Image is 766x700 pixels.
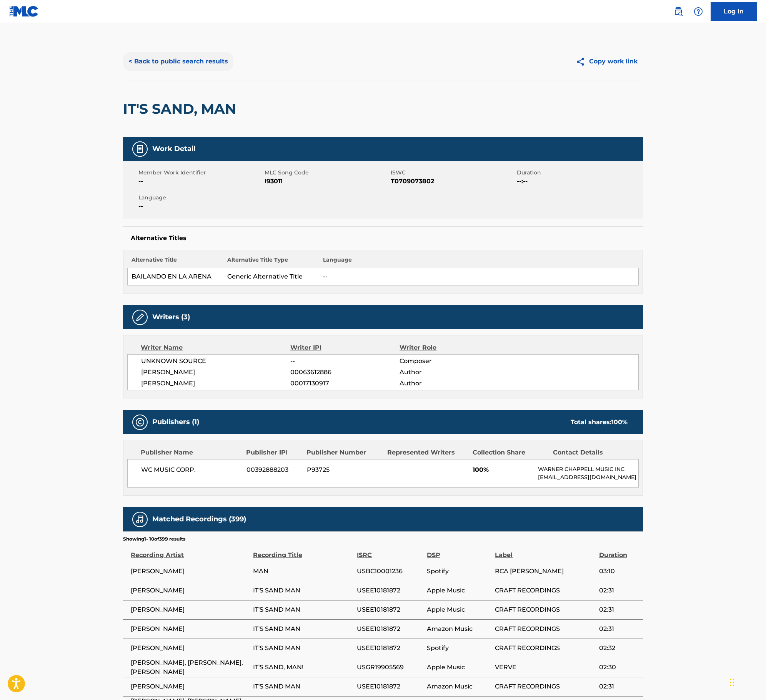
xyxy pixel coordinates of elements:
span: Author [400,368,499,377]
button: < Back to public search results [123,52,233,71]
span: USEE10181872 [357,624,423,634]
span: 02:30 [599,663,639,672]
iframe: Chat Widget [728,663,766,700]
span: Spotify [427,644,491,653]
span: CRAFT RECORDINGS [495,644,595,653]
div: Contact Details [553,448,628,457]
td: Generic Alternative Title [223,268,319,285]
span: 02:31 [599,624,639,634]
span: 02:31 [599,682,639,691]
td: -- [319,268,639,285]
span: Author [400,379,499,388]
td: BAILANDO EN LA ARENA [128,268,223,285]
span: 02:32 [599,644,639,653]
span: -- [290,357,400,366]
span: 100% [473,465,532,474]
span: IT'S SAND MAN [253,586,353,595]
div: Publisher Name [141,448,240,457]
h5: Matched Recordings (399) [152,515,246,524]
button: Copy work link [570,52,643,71]
span: [PERSON_NAME] [131,644,249,653]
span: T0709073802 [391,177,515,186]
p: WARNER CHAPPELL MUSIC INC [538,465,638,473]
span: IT'S SAND MAN [253,682,353,691]
div: Publisher IPI [246,448,301,457]
span: 100 % [611,418,628,426]
span: --:-- [517,177,641,186]
span: 00063612886 [290,368,400,377]
span: Duration [517,169,641,177]
span: WC MUSIC CORP. [141,465,241,474]
span: RCA [PERSON_NAME] [495,567,595,576]
span: 03:10 [599,567,639,576]
div: Represented Writers [387,448,467,457]
span: Amazon Music [427,682,491,691]
span: Amazon Music [427,624,491,634]
h5: Publishers (1) [152,418,199,426]
p: Showing 1 - 10 of 399 results [123,536,185,542]
span: CRAFT RECORDINGS [495,682,595,691]
div: Total shares: [571,418,628,427]
div: Label [495,542,595,560]
span: [PERSON_NAME] [131,682,249,691]
span: UNKNOWN SOURCE [141,357,290,366]
img: Writers [135,313,145,322]
span: Apple Music [427,605,491,614]
span: I93011 [265,177,389,186]
h5: Work Detail [152,144,195,153]
th: Alternative Title [128,256,223,268]
img: Publishers [135,418,145,427]
span: P93725 [307,465,381,474]
div: Writer Name [141,343,290,352]
div: ISRC [357,542,423,560]
div: Publisher Number [306,448,381,457]
div: Duration [599,542,639,560]
img: MLC Logo [9,6,39,17]
span: MLC Song Code [265,169,389,177]
span: CRAFT RECORDINGS [495,586,595,595]
span: Spotify [427,567,491,576]
div: Recording Title [253,542,353,560]
span: CRAFT RECORDINGS [495,605,595,614]
img: Copy work link [576,57,589,66]
th: Alternative Title Type [223,256,319,268]
div: Help [691,4,706,19]
span: ISWC [391,169,515,177]
span: 02:31 [599,605,639,614]
span: CRAFT RECORDINGS [495,624,595,634]
span: IT'S SAND MAN [253,644,353,653]
span: USBC10001236 [357,567,423,576]
span: 00017130917 [290,379,400,388]
h5: Alternative Titles [131,234,635,242]
span: USEE10181872 [357,682,423,691]
span: Member Work Identifier [138,169,263,177]
span: Language [138,194,263,202]
span: IT'S SAND MAN [253,624,353,634]
span: [PERSON_NAME] [131,567,249,576]
a: Log In [711,2,757,21]
div: Recording Artist [131,542,249,560]
h2: IT'S SAND, MAN [123,100,240,118]
div: Collection Share [473,448,547,457]
img: Matched Recordings [135,515,145,524]
div: Drag [730,671,734,694]
div: DSP [427,542,491,560]
img: help [694,7,703,16]
img: search [674,7,683,16]
th: Language [319,256,639,268]
span: USEE10181872 [357,605,423,614]
span: 00392888203 [246,465,301,474]
span: Apple Music [427,586,491,595]
span: [PERSON_NAME] [131,586,249,595]
span: [PERSON_NAME] [141,368,290,377]
span: 02:31 [599,586,639,595]
div: Writer IPI [290,343,400,352]
h5: Writers (3) [152,313,190,322]
span: [PERSON_NAME] [141,379,290,388]
span: MAN [253,567,353,576]
span: USGR19905569 [357,663,423,672]
span: IT'S SAND, MAN! [253,663,353,672]
span: [PERSON_NAME] [131,605,249,614]
span: VERVE [495,663,595,672]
